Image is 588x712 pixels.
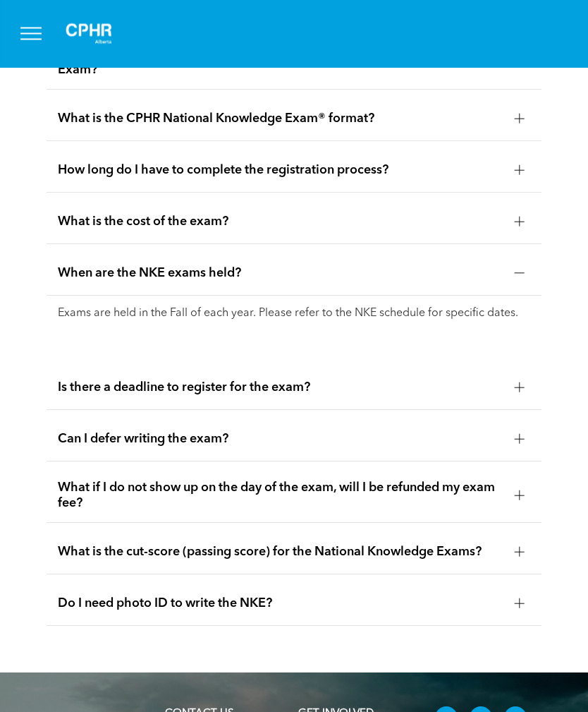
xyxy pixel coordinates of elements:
span: What is the cost of the exam? [58,215,503,230]
span: Can I defer writing the exam? [58,432,503,447]
button: menu [13,16,49,52]
span: What is the cut-score (passing score) for the National Knowledge Exams? [58,545,503,560]
span: When are the NKE exams held? [58,266,503,282]
span: How long do I have to complete the registration process? [58,163,503,179]
span: Is there a deadline to register for the exam? [58,380,503,396]
img: A white background with a few lines on it [54,11,124,56]
span: Do I need photo ID to write the NKE? [58,596,503,612]
span: What if I do not show up on the day of the exam, will I be refunded my exam fee? [58,481,503,512]
p: Exams are held in the Fall of each year. Please refer to the NKE schedule for specific dates. [58,308,530,321]
span: What is the CPHR National Knowledge Exam® format? [58,111,503,127]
